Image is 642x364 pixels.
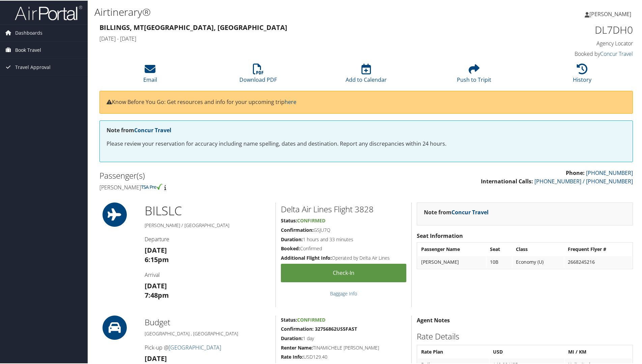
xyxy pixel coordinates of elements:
[513,243,564,255] th: Class
[586,169,633,176] a: [PHONE_NUMBER]
[141,183,163,189] img: tsa-precheck.png
[418,345,489,357] th: Rate Plan
[417,231,463,239] strong: Seat Information
[417,330,633,341] h2: Rate Details
[143,67,157,83] a: Email
[585,3,638,24] a: [PERSON_NAME]
[15,58,51,75] span: Travel Approval
[589,10,631,17] span: [PERSON_NAME]
[145,221,270,228] h5: [PERSON_NAME] / [GEOGRAPHIC_DATA]
[297,316,325,322] span: Confirmed
[281,353,303,359] strong: Rate Info:
[487,243,512,255] th: Seat
[281,254,332,260] strong: Additional Flight Info:
[490,345,564,357] th: USD
[600,49,633,57] a: Concur Travel
[281,263,406,282] a: Check-in
[107,139,626,148] p: Please review your reservation for accuracy including name spelling, dates and destination. Repor...
[507,39,633,46] h4: Agency Locator
[145,330,270,336] h5: [GEOGRAPHIC_DATA] , [GEOGRAPHIC_DATA]
[487,255,512,267] td: 10B
[513,255,564,267] td: Economy (U)
[285,98,296,105] a: here
[145,316,270,327] h2: Budget
[15,41,41,58] span: Book Travel
[239,67,277,83] a: Download PDF
[99,169,361,181] h2: Passenger(s)
[564,255,632,267] td: 2668245216
[145,254,169,263] strong: 6:15pm
[15,4,82,20] img: airportal-logo.png
[534,177,633,184] a: [PHONE_NUMBER] / [PHONE_NUMBER]
[564,243,632,255] th: Frequent Flyer #
[281,344,406,351] h5: TINAMICHELE [PERSON_NAME]
[297,217,325,223] span: Confirmed
[145,270,270,278] h4: Arrival
[507,49,633,57] h4: Booked by
[15,24,42,41] span: Dashboards
[134,126,171,133] a: Concur Travel
[99,34,497,42] h4: [DATE] - [DATE]
[281,235,406,242] h5: 1 hours and 33 minutes
[145,235,270,242] h4: Departure
[281,217,297,223] strong: Status:
[281,316,297,322] strong: Status:
[94,4,457,19] h1: Airtinerary®
[145,353,167,362] strong: [DATE]
[281,334,303,341] strong: Duration:
[281,325,357,331] strong: Confirmation: 32756862US5FAST
[565,345,632,357] th: MI / KM
[145,290,169,299] strong: 7:48pm
[281,344,313,350] strong: Renter Name:
[145,281,167,290] strong: [DATE]
[281,254,406,261] h5: Operated by Delta Air Lines
[145,202,270,219] h1: BIL SLC
[451,208,489,215] a: Concur Travel
[281,334,406,341] h5: 1 day
[566,169,585,176] strong: Phone:
[281,226,314,232] strong: Confirmation:
[457,67,491,83] a: Push to Tripit
[99,183,361,190] h4: [PERSON_NAME]
[99,22,287,31] strong: Billings, MT [GEOGRAPHIC_DATA], [GEOGRAPHIC_DATA]
[145,245,167,254] strong: [DATE]
[107,97,626,106] p: Know Before You Go: Get resources and info for your upcoming trip
[281,235,303,242] strong: Duration:
[330,290,357,296] a: Baggage Info
[418,243,486,255] th: Passenger Name
[281,203,406,214] h2: Delta Air Lines Flight 3828
[107,126,171,133] strong: Note from
[281,245,300,251] strong: Booked:
[418,255,486,267] td: [PERSON_NAME]
[481,177,533,184] strong: International Calls:
[573,67,591,83] a: History
[145,343,270,351] h4: Pick-up @
[169,343,221,351] a: [GEOGRAPHIC_DATA]
[417,316,450,323] strong: Agent Notes
[281,353,406,360] h5: USD129.40
[281,226,406,233] h5: GSJU7Q
[424,208,489,215] strong: Note from
[507,22,633,36] h1: DL7DH0
[346,67,387,83] a: Add to Calendar
[281,245,406,251] h5: Confirmed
